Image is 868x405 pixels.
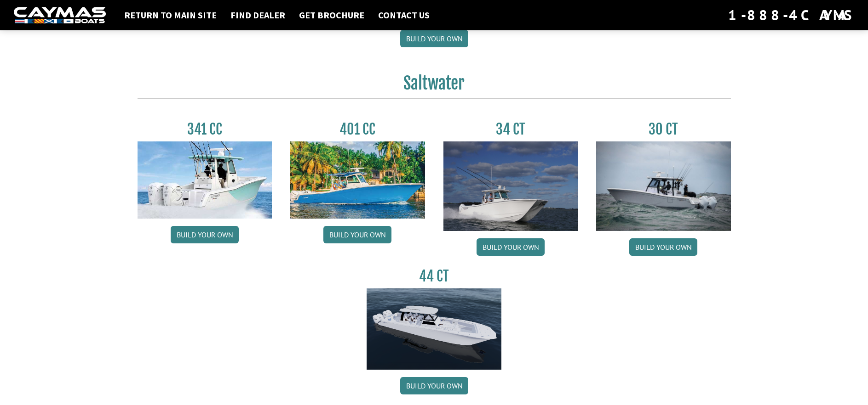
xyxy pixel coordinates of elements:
a: Build your own [400,30,468,47]
a: Build your own [400,377,468,394]
img: Caymas_34_CT_pic_1.jpg [443,141,578,231]
a: Build your own [323,226,391,243]
h3: 34 CT [443,121,578,138]
h3: 341 CC [138,121,272,138]
a: Find Dealer [226,9,290,21]
a: Return to main site [120,9,221,21]
h3: 44 CT [367,268,501,285]
img: 341CC-thumbjpg.jpg [138,141,272,219]
a: Build your own [171,226,239,243]
img: white-logo-c9c8dbefe5ff5ceceb0f0178aa75bf4bb51f6bca0971e226c86eb53dfe498488.png [14,7,106,24]
h2: Saltwater [138,73,731,99]
a: Get Brochure [294,9,369,21]
img: 44ct_background.png [367,288,501,370]
a: Contact Us [374,9,434,21]
div: 1-888-4CAYMAS [728,5,854,25]
a: Build your own [629,238,697,256]
h3: 401 CC [290,121,425,138]
img: 30_CT_photo_shoot_for_caymas_connect.jpg [596,141,731,231]
img: 401CC_thumb.pg.jpg [290,141,425,219]
a: Build your own [477,238,545,256]
h3: 30 CT [596,121,731,138]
